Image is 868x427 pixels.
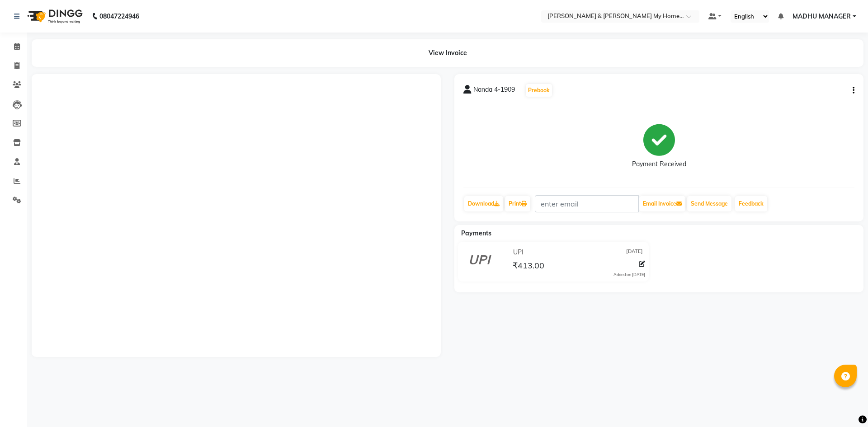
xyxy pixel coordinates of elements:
a: Print [505,196,530,211]
button: Send Message [687,196,731,211]
div: Added on [DATE] [613,272,645,278]
span: UPI [513,248,524,257]
iframe: chat widget [830,391,859,418]
span: ₹413.00 [513,260,544,273]
span: MADHU MANAGER [793,12,851,21]
div: View Invoice [32,39,863,67]
button: Email Invoice [639,196,685,211]
button: Prebook [526,84,552,97]
b: 08047224946 [99,4,139,29]
input: enter email [535,195,639,212]
span: Payments [461,229,491,237]
a: Feedback [735,196,767,211]
div: Payment Received [632,160,686,169]
a: Download [464,196,503,211]
span: [DATE] [626,248,643,257]
img: logo [23,4,85,29]
span: Nanda 4-1909 [473,85,515,98]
